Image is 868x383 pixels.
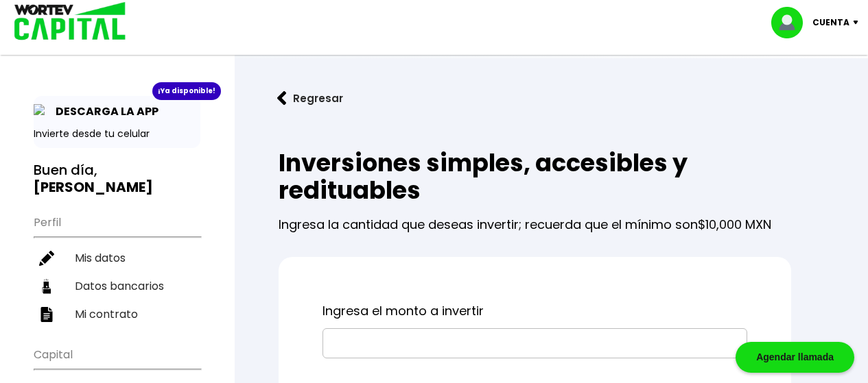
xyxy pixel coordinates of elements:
[152,82,221,100] div: ¡Ya disponible!
[49,103,159,120] p: DESCARGA LA APP
[34,244,200,272] a: Mis datos
[277,91,287,106] img: flecha izquierda
[34,272,200,300] a: Datos bancarios
[849,21,868,25] img: icon-down
[257,80,846,116] a: flecha izquierdaRegresar
[698,216,771,233] span: $10,000 MXN
[257,80,364,116] button: Regresar
[34,127,200,141] p: Invierte desde tu celular
[39,279,54,294] img: datos-icon.10cf9172.svg
[39,251,54,266] img: editar-icon.952d3147.svg
[771,7,812,38] img: profile-image
[34,177,153,197] b: [PERSON_NAME]
[39,307,54,322] img: contrato-icon.f2db500c.svg
[34,104,49,119] img: app-icon
[736,342,854,373] div: Agendar llamada
[812,12,849,33] p: Cuenta
[34,207,200,328] ul: Perfil
[34,300,200,328] a: Mi contrato
[279,149,791,204] h2: Inversiones simples, accesibles y redituables
[34,162,200,196] h3: Buen día,
[322,301,747,321] p: Ingresa el monto a invertir
[279,204,791,235] p: Ingresa la cantidad que deseas invertir; recuerda que el mínimo son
